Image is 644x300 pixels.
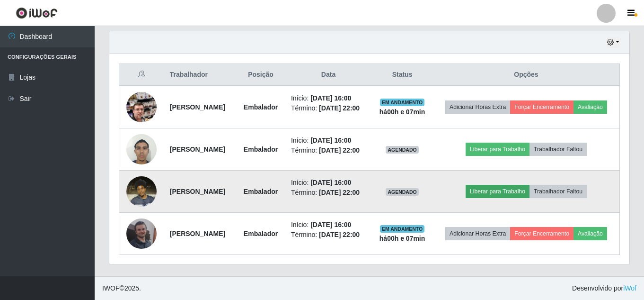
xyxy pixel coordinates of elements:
[379,235,425,242] strong: há 00 h e 07 min
[291,93,366,103] li: Início:
[319,231,360,238] time: [DATE] 22:00
[572,283,636,293] span: Desenvolvido por
[310,179,351,186] time: [DATE] 16:00
[16,7,58,19] img: CoreUI Logo
[386,188,419,196] span: AGENDADO
[291,178,366,188] li: Início:
[623,284,636,292] a: iWof
[102,283,141,293] span: © 2025 .
[102,284,120,292] span: IWOF
[244,103,278,111] strong: Embalador
[291,230,366,240] li: Término:
[466,185,529,198] button: Liberar para Trabalho
[236,64,285,86] th: Posição
[379,108,425,116] strong: há 00 h e 07 min
[244,145,278,153] strong: Embalador
[529,185,587,198] button: Trabalhador Faltou
[573,100,607,114] button: Avaliação
[319,189,360,196] time: [DATE] 22:00
[510,227,573,240] button: Forçar Encerramento
[126,80,157,134] img: 1699235527028.jpeg
[529,143,587,156] button: Trabalhador Faltou
[170,103,225,111] strong: [PERSON_NAME]
[170,145,225,153] strong: [PERSON_NAME]
[380,99,425,106] span: EM ANDAMENTO
[319,104,360,112] time: [DATE] 22:00
[126,218,157,249] img: 1754434695561.jpeg
[291,188,366,198] li: Término:
[291,103,366,113] li: Término:
[371,64,433,86] th: Status
[291,145,366,155] li: Término:
[164,64,236,86] th: Trabalhador
[310,221,351,228] time: [DATE] 16:00
[310,136,351,144] time: [DATE] 16:00
[310,94,351,102] time: [DATE] 16:00
[285,64,371,86] th: Data
[386,146,419,154] span: AGENDADO
[291,136,366,145] li: Início:
[244,230,278,237] strong: Embalador
[319,146,360,154] time: [DATE] 22:00
[244,188,278,195] strong: Embalador
[445,227,510,240] button: Adicionar Horas Extra
[170,188,225,195] strong: [PERSON_NAME]
[126,129,157,169] img: 1751852515483.jpeg
[170,230,225,237] strong: [PERSON_NAME]
[510,100,573,114] button: Forçar Encerramento
[433,64,620,86] th: Opções
[291,220,366,230] li: Início:
[126,171,157,211] img: 1754349368188.jpeg
[466,143,529,156] button: Liberar para Trabalho
[380,225,425,233] span: EM ANDAMENTO
[573,227,607,240] button: Avaliação
[445,100,510,114] button: Adicionar Horas Extra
